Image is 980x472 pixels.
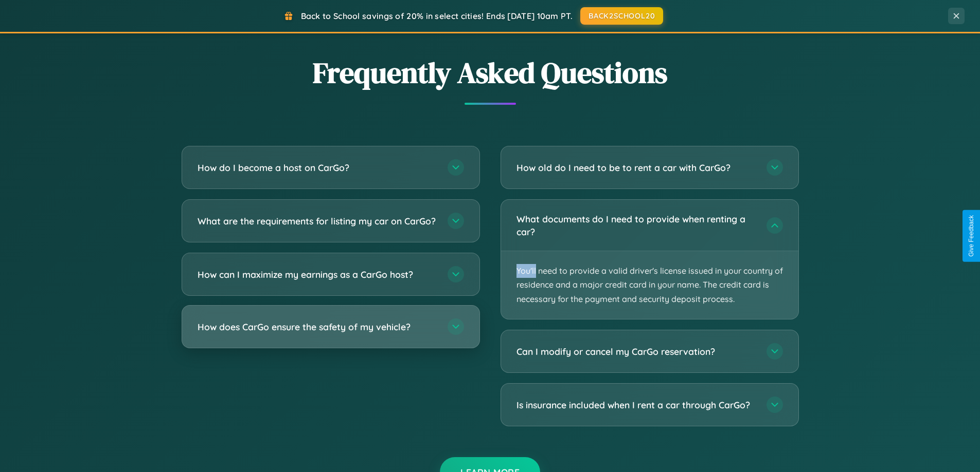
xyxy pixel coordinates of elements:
[198,215,437,228] h3: What are the requirements for listing my car on CarGo?
[516,345,756,358] h3: Can I modify or cancel my CarGo reservation?
[198,320,437,333] h3: How does CarGo ensure the safety of my vehicle?
[968,215,975,257] div: Give Feedback
[516,399,756,411] h3: Is insurance included when I rent a car through CarGo?
[301,11,573,21] span: Back to School savings of 20% in select cities! Ends [DATE] 10am PT.
[182,53,799,92] h2: Frequently Asked Questions
[198,161,437,174] h3: How do I become a host on CarGo?
[516,161,756,174] h3: How old do I need to be to rent a car with CarGo?
[198,268,437,281] h3: How can I maximize my earnings as a CarGo host?
[501,251,798,319] p: You'll need to provide a valid driver's license issued in your country of residence and a major c...
[516,213,756,238] h3: What documents do I need to provide when renting a car?
[580,7,663,25] button: BACK2SCHOOL20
